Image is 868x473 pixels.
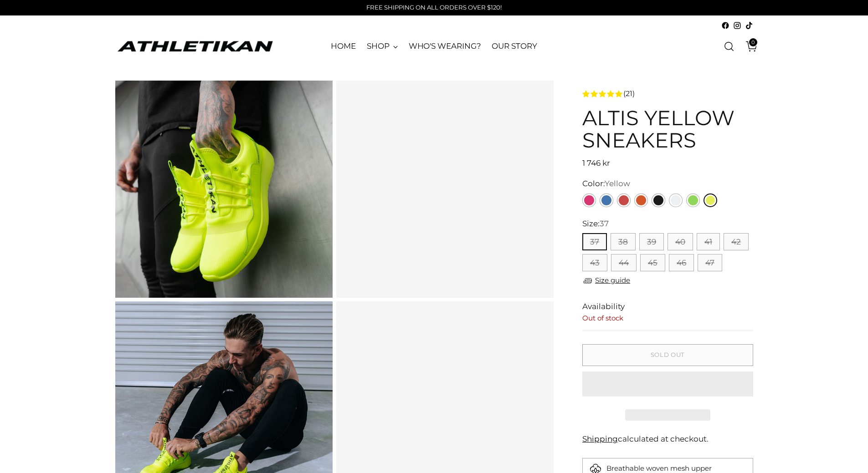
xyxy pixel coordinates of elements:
button: 41 [697,233,720,250]
div: calculated at checkout. [582,433,753,445]
span: (21) [623,88,635,99]
a: Red [617,193,631,207]
a: Open search modal [720,37,738,56]
a: Size guide [582,275,630,286]
a: OUR STORY [492,36,537,56]
button: 38 [611,233,636,250]
a: WHO'S WEARING? [409,36,481,56]
span: Yellow [605,179,630,188]
a: HOME [331,36,356,56]
a: SHOP [367,36,398,56]
span: Out of stock [582,314,623,322]
a: Open cart modal [739,37,757,56]
button: 42 [724,233,749,250]
h1: ALTIS Yellow Sneakers [582,107,753,152]
button: 39 [639,233,664,250]
a: 4.6 rating (21 votes) [582,88,753,99]
span: 37 [600,219,609,228]
label: Color: [582,178,630,190]
img: ALTIS Yellow Sneakers [115,81,333,298]
a: White [669,193,683,207]
button: 37 [582,233,607,250]
button: 43 [582,254,607,271]
a: Blue [600,193,613,207]
span: 1 746 kr [582,158,610,169]
a: Black [652,193,665,207]
a: Yellow [704,193,717,207]
a: yellow sneakers side feature image [336,81,554,298]
a: Pink [582,193,596,207]
span: 0 [749,38,757,46]
a: ATHLETIKAN [115,39,275,53]
label: Size: [582,218,609,230]
p: FREE SHIPPING ON ALL ORDERS OVER $120! [366,3,502,12]
a: Shipping [582,434,618,443]
a: Orange [634,193,648,207]
span: Availability [582,301,625,313]
button: 40 [668,233,693,250]
a: Green [686,193,700,207]
button: 45 [640,254,665,271]
button: 44 [611,254,637,271]
button: 46 [669,254,694,271]
button: 47 [698,254,722,271]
